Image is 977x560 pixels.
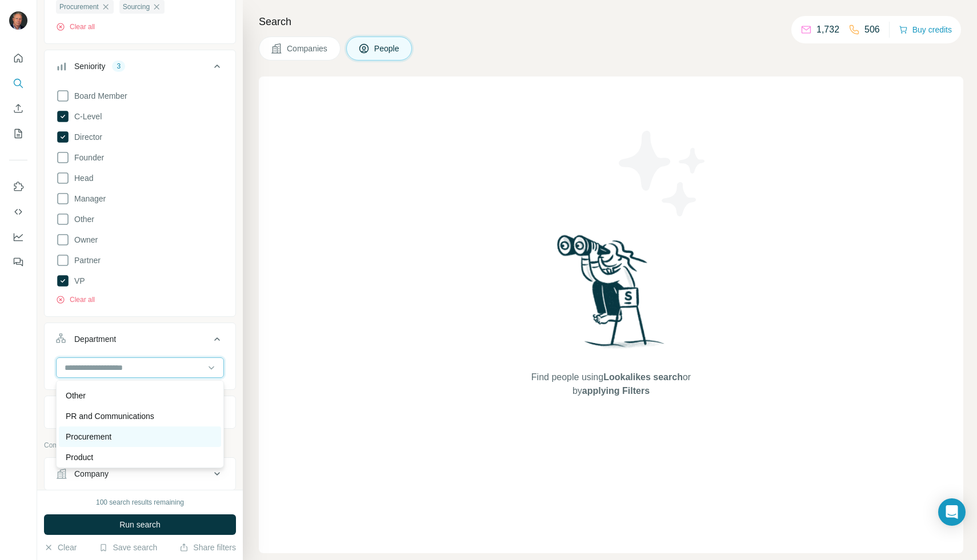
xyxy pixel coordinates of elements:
[9,48,27,69] button: Quick start
[112,61,125,71] div: 3
[899,22,952,38] button: Buy credits
[603,372,683,382] span: Lookalikes search
[66,410,154,422] p: PR and Communications
[56,295,95,305] button: Clear all
[45,53,235,84] button: Seniority3
[179,542,236,553] button: Share filters
[119,519,161,530] span: Run search
[70,152,104,163] span: Founder
[45,325,235,357] button: Department
[374,43,401,54] span: People
[816,23,839,37] p: 1,732
[552,232,671,359] img: Surfe Illustration - Woman searching with binoculars
[70,275,85,287] span: VP
[74,333,116,345] div: Department
[582,386,650,396] span: applying Filters
[70,234,98,245] span: Owner
[56,22,95,32] button: Clear all
[45,398,235,426] button: Personal location
[9,11,27,30] img: Avatar
[9,123,27,144] button: My lists
[9,202,27,222] button: Use Surfe API
[70,193,106,204] span: Manager
[70,172,93,184] span: Head
[66,431,111,442] p: Procurement
[66,390,86,401] p: Other
[9,73,27,94] button: Search
[938,498,966,526] div: Open Intercom Messenger
[9,98,27,119] button: Enrich CSV
[519,370,702,398] span: Find people using or by
[59,2,99,12] span: Procurement
[611,122,714,225] img: Surfe Illustration - Stars
[70,111,102,122] span: C-Level
[123,2,150,12] span: Sourcing
[99,542,157,553] button: Save search
[66,452,93,463] p: Product
[70,131,102,143] span: Director
[9,176,27,197] button: Use Surfe on LinkedIn
[287,43,329,54] span: Companies
[44,542,77,553] button: Clear
[70,90,127,102] span: Board Member
[9,252,27,272] button: Feedback
[74,61,105,72] div: Seniority
[70,255,101,266] span: Partner
[45,460,235,488] button: Company
[9,227,27,247] button: Dashboard
[74,468,109,480] div: Company
[44,514,236,535] button: Run search
[96,497,184,507] div: 100 search results remaining
[44,440,236,450] p: Company information
[259,14,963,30] h4: Search
[864,23,880,37] p: 506
[70,213,94,225] span: Other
